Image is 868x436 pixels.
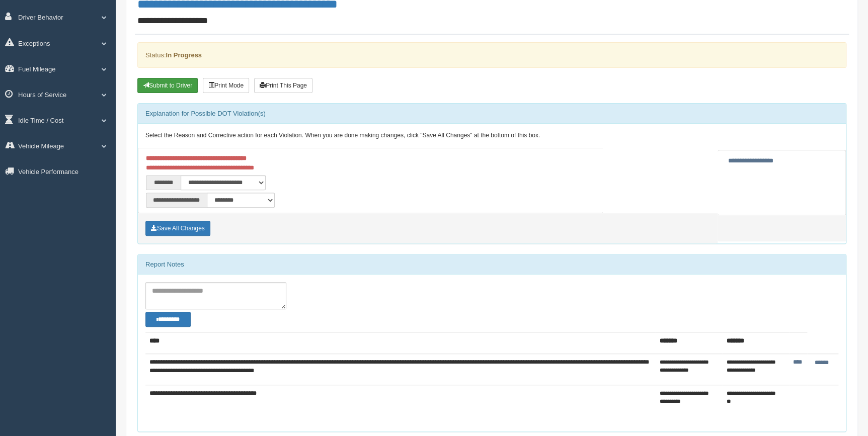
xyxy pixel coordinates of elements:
[145,221,210,236] button: Save
[166,51,202,59] strong: In Progress
[145,312,191,327] button: Change Filter Options
[203,78,249,93] button: Print Mode
[254,78,312,93] button: Print This Page
[138,254,846,275] div: Report Notes
[137,78,198,93] button: Submit To Driver
[138,124,846,148] div: Select the Reason and Corrective action for each Violation. When you are done making changes, cli...
[137,42,846,68] div: Status:
[138,104,846,124] div: Explanation for Possible DOT Violation(s)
